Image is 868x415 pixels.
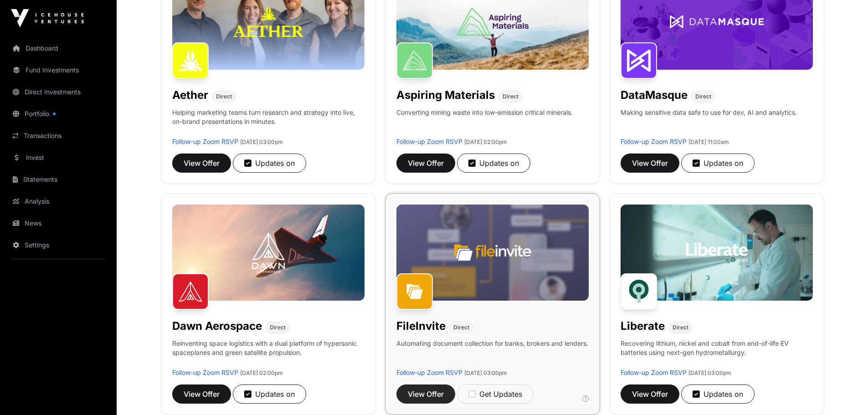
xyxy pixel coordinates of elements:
p: Making sensitive data safe to use for dev, AI and analytics. [621,108,797,137]
button: Get Updates [457,384,534,404]
img: Aspiring Materials [396,42,433,79]
button: View Offer [396,384,455,404]
p: Recovering lithium, nickel and cobalt from end-of-life EV batteries using next-gen hydrometallurgy. [621,339,813,368]
span: Direct [453,324,469,331]
iframe: Chat Widget [822,371,868,415]
img: Icehouse Ventures Logo [11,9,84,27]
img: Dawn-Banner.jpg [172,205,365,301]
h1: Aether [172,88,208,102]
span: [DATE] 03:00pm [240,138,283,145]
div: Updates on [244,158,295,169]
a: Portfolio [7,104,109,124]
span: View Offer [184,158,220,169]
span: [DATE] 03:00pm [464,369,507,376]
img: Aether [172,42,209,79]
div: Updates on [693,389,743,400]
span: [DATE] 02:00pm [464,138,507,145]
a: Follow-up Zoom RSVP [396,369,462,376]
img: FileInvite [396,273,433,310]
a: Follow-up Zoom RSVP [621,138,687,145]
a: Invest [7,148,109,168]
button: Updates on [681,384,755,404]
button: Updates on [233,384,306,404]
span: View Offer [632,389,668,400]
a: Dashboard [7,38,109,58]
span: View Offer [184,389,220,400]
h1: DataMasque [621,88,688,102]
div: Updates on [468,158,519,169]
img: Liberate-Banner.jpg [621,205,813,301]
span: Direct [216,93,232,100]
img: DataMasque [621,42,657,79]
a: Analysis [7,191,109,211]
button: Updates on [681,154,755,173]
button: View Offer [172,154,231,173]
p: Helping marketing teams turn research and strategy into live, on-brand presentations in minutes. [172,108,365,137]
div: Updates on [244,389,295,400]
p: Converting mining waste into low-emission critical minerals. [396,108,573,137]
a: Fund Investments [7,60,109,80]
span: Direct [270,324,286,331]
span: Direct [673,324,688,331]
button: View Offer [396,154,455,173]
a: Follow-up Zoom RSVP [172,138,238,145]
span: View Offer [632,158,668,169]
div: Get Updates [468,389,522,400]
img: Liberate [621,273,657,310]
button: View Offer [621,384,679,404]
p: Reinventing space logistics with a dual platform of hypersonic spaceplanes and green satellite pr... [172,339,365,368]
span: [DATE] 03:00pm [688,369,731,376]
span: View Offer [408,389,444,400]
a: Statements [7,169,109,190]
h1: FileInvite [396,319,446,333]
span: View Offer [408,158,444,169]
span: Direct [695,93,711,100]
span: [DATE] 11:00am [688,138,729,145]
a: Follow-up Zoom RSVP [396,138,462,145]
span: [DATE] 02:00pm [240,369,283,376]
h1: Dawn Aerospace [172,319,262,333]
button: View Offer [621,154,679,173]
a: Follow-up Zoom RSVP [172,369,238,376]
img: Dawn Aerospace [172,273,209,310]
p: Automating document collection for banks, brokers and lenders. [396,339,588,368]
a: Settings [7,235,109,255]
h1: Aspiring Materials [396,88,495,102]
button: Updates on [233,154,306,173]
div: Updates on [693,158,743,169]
h1: Liberate [621,319,665,333]
button: Updates on [457,154,530,173]
a: Transactions [7,126,109,146]
a: Direct Investments [7,82,109,102]
a: Follow-up Zoom RSVP [621,369,687,376]
span: Direct [503,93,519,100]
img: File-Invite-Banner.jpg [396,205,589,301]
a: News [7,213,109,233]
button: View Offer [172,384,231,404]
